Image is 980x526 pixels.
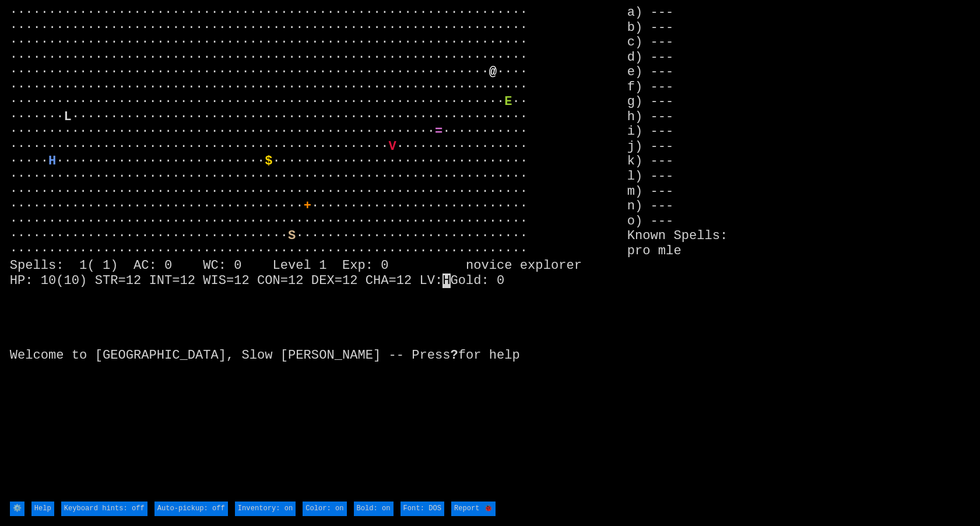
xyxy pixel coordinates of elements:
[10,502,24,517] input: ⚙️
[154,502,228,517] input: Auto-pickup: off
[48,154,56,169] font: H
[435,124,442,139] font: =
[489,65,497,79] font: @
[31,502,54,517] input: Help
[442,273,450,288] mark: H
[288,229,296,243] font: S
[304,199,311,213] font: +
[64,110,72,124] font: L
[354,502,394,517] input: Bold: on
[303,502,346,517] input: Color: on
[451,348,458,363] b: ?
[504,94,512,109] font: E
[10,5,627,500] larn: ··································································· ·····························...
[627,5,970,500] stats: a) --- b) --- c) --- d) --- e) --- f) --- g) --- h) --- i) --- j) --- k) --- l) --- m) --- n) ---...
[235,502,296,517] input: Inventory: on
[401,502,444,517] input: Font: DOS
[388,139,396,154] font: V
[61,502,147,517] input: Keyboard hints: off
[265,154,272,169] font: $
[451,502,496,517] input: Report 🐞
